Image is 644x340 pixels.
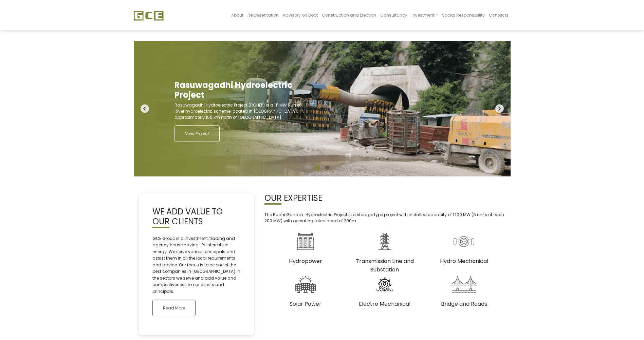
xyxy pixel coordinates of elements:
[174,125,220,142] a: View Project
[324,165,331,171] button: 2 of 2
[152,207,241,227] h2: WE ADD VALUE TO OUR CLIENTS
[320,2,378,28] a: Construction and Erection
[411,12,435,18] span: Investment
[283,12,318,18] span: Advisory on Boot
[487,2,511,28] a: Contacts
[495,105,504,113] i: navigate_next
[264,193,505,203] h2: OUR EXPERTISE
[264,212,505,224] p: The Budhi Gandaki Hydroelectric Project is a storage type project with installed capacity of 1200...
[314,165,320,171] button: 1 of 2
[440,2,487,28] a: Social Responsibility
[281,2,320,28] a: Advisory on Boot
[322,12,376,18] span: Construction and Erection
[409,2,440,28] a: Investment
[245,2,281,28] a: Representation
[380,12,407,18] span: Consultancy
[247,12,279,18] span: Representation
[152,235,241,295] p: GCE Group is a investment, trading and agency house having it’s interests in energy. We serve var...
[489,12,509,18] span: Contacts
[152,300,196,316] a: Read More
[231,12,243,18] span: About
[429,257,498,265] h3: Hydro Mechanical
[350,300,419,308] h3: Electro Mechanical
[141,105,149,113] i: navigate_before
[429,300,498,308] h3: Bridge and Roads
[350,257,419,274] h3: Transmission Line and Substation
[271,300,340,308] h3: Solar Power
[442,12,485,18] span: Social Responsibility
[271,257,340,265] h3: Hydropower
[174,102,303,120] p: Rasuwagadhi Hydroelectric Project (RGHEP) is a 111 MW Run of River hydroelectric scheme located i...
[378,2,409,28] a: Consultancy
[229,2,245,28] a: About
[174,80,303,100] h2: Rasuwagadhi Hydroelectric Project
[134,11,164,21] img: GCE Group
